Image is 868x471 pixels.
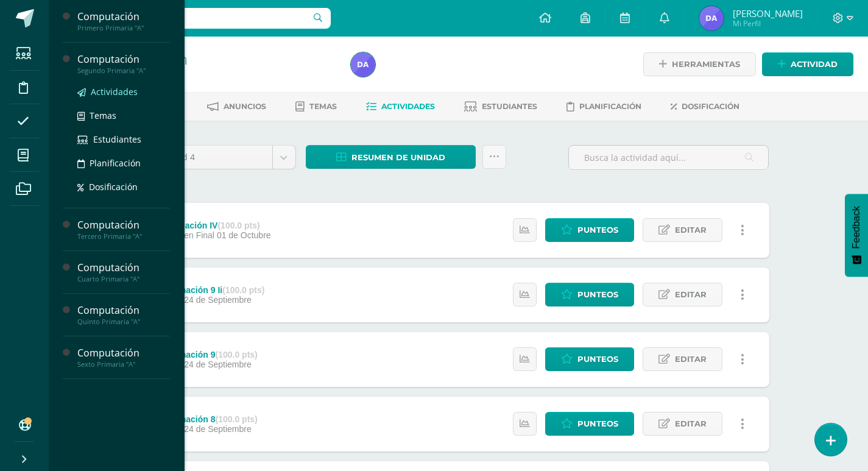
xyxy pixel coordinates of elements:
[545,412,634,436] a: Punteos
[675,283,707,306] span: Editar
[95,67,336,79] div: Primero Primaria 'A'
[77,346,170,360] div: Computación
[77,52,170,75] a: ComputaciónSegundo Primaria "A"
[184,295,252,305] span: 24 de Septiembre
[77,108,170,122] a: Temas
[77,66,170,75] div: Segundo Primaria "A"
[89,181,138,193] span: Dosificación
[482,102,537,111] span: Estudiantes
[77,218,170,241] a: ComputaciónTercero Primaria "A"
[91,86,138,97] span: Actividades
[569,146,768,169] input: Busca la actividad aquí...
[545,283,634,306] a: Punteos
[309,102,337,111] span: Temas
[207,97,266,116] a: Anuncios
[77,232,170,241] div: Tercero Primaria "A"
[90,110,116,121] span: Temas
[643,52,756,76] a: Herramientas
[381,102,435,111] span: Actividades
[464,97,537,116] a: Estudiantes
[77,261,170,283] a: ComputaciónCuarto Primaria "A"
[77,132,170,146] a: Estudiantes
[95,50,336,67] h1: Computación
[162,414,257,424] div: Asignación 8
[149,146,295,169] a: Unidad 4
[77,303,170,317] div: Computación
[77,317,170,326] div: Quinto Primaria "A"
[77,346,170,369] a: ComputaciónSexto Primaria "A"
[57,8,331,29] input: Busca un usuario...
[217,230,271,240] span: 01 de Octubre
[791,53,838,76] span: Actividad
[224,102,266,111] span: Anuncios
[217,221,259,230] strong: (100.0 pts)
[184,359,252,369] span: 24 de Septiembre
[162,285,264,295] div: Asignación 9 Ii
[77,218,170,232] div: Computación
[77,180,170,194] a: Dosificación
[577,219,618,241] span: Punteos
[216,350,258,359] strong: (100.0 pts)
[77,52,170,66] div: Computación
[675,348,707,370] span: Editar
[77,261,170,275] div: Computación
[366,97,435,116] a: Actividades
[162,350,257,359] div: Asignación 9
[577,348,618,370] span: Punteos
[545,347,634,371] a: Punteos
[851,206,862,249] span: Feedback
[762,52,853,76] a: Actividad
[90,157,141,169] span: Planificación
[675,219,707,241] span: Editar
[77,275,170,283] div: Cuarto Primaria "A"
[671,97,739,116] a: Dosificación
[77,24,170,32] div: Primero Primaria "A"
[306,145,476,169] a: Resumen de unidad
[545,218,634,242] a: Punteos
[222,285,264,295] strong: (100.0 pts)
[162,221,270,230] div: Evaluación IV
[158,146,263,169] span: Unidad 4
[93,133,141,145] span: Estudiantes
[845,194,868,277] button: Feedback - Mostrar encuesta
[579,102,641,111] span: Planificación
[566,97,641,116] a: Planificación
[733,7,803,19] span: [PERSON_NAME]
[216,414,258,424] strong: (100.0 pts)
[577,283,618,306] span: Punteos
[184,424,252,434] span: 24 de Septiembre
[733,18,803,29] span: Mi Perfil
[162,230,214,240] span: Examen Final
[77,10,170,32] a: ComputaciónPrimero Primaria "A"
[672,53,740,76] span: Herramientas
[577,413,618,435] span: Punteos
[77,303,170,326] a: ComputaciónQuinto Primaria "A"
[77,85,170,99] a: Actividades
[675,413,707,435] span: Editar
[295,97,337,116] a: Temas
[77,10,170,24] div: Computación
[351,52,375,77] img: 746ac40fa38bec72d7f89dcbbfd4af6a.png
[682,102,739,111] span: Dosificación
[77,360,170,369] div: Sexto Primaria "A"
[351,146,445,169] span: Resumen de unidad
[699,6,724,30] img: 746ac40fa38bec72d7f89dcbbfd4af6a.png
[77,156,170,170] a: Planificación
